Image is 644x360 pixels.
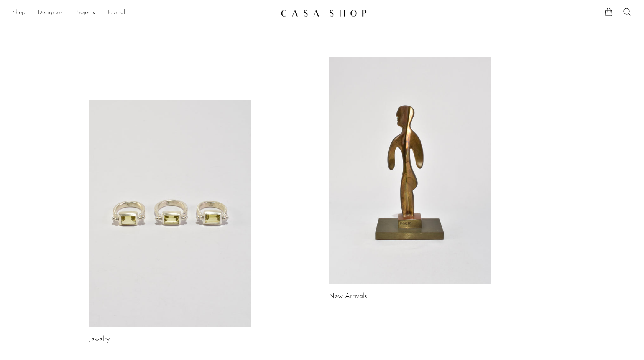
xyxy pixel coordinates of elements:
[12,7,274,20] ul: NEW HEADER MENU
[12,7,274,20] nav: Desktop navigation
[12,8,25,18] a: Shop
[38,8,63,18] a: Designers
[107,8,125,18] a: Journal
[329,293,367,300] a: New Arrivals
[75,8,95,18] a: Projects
[89,336,110,343] a: Jewelry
